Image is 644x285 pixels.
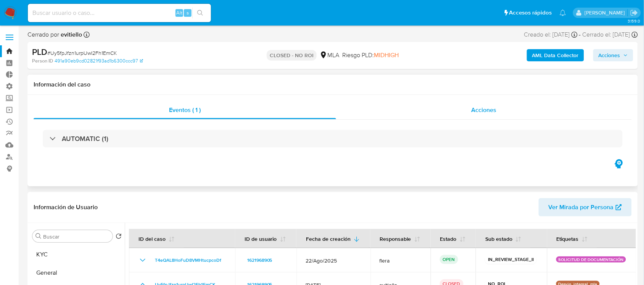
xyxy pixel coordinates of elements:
[43,233,109,240] input: Buscar
[62,134,108,143] h3: AUTOMATIC (1)
[509,9,552,17] span: Accesos rápidos
[527,49,584,61] button: AML Data Collector
[630,9,638,17] a: Salir
[599,49,620,61] span: Acciones
[34,81,632,88] h1: Información del caso
[47,49,117,57] span: # Uy5fpJfzn1urpUwI2Fh1EmCK
[471,106,496,114] span: Acciones
[187,9,189,16] span: s
[32,58,53,64] b: Person ID
[532,49,579,61] b: AML Data Collector
[192,8,208,18] button: search-icon
[35,233,42,239] button: Buscar
[583,30,638,39] div: Cerrado el: [DATE]
[27,30,82,39] span: Cerrado por
[34,203,98,211] h1: Información de Usuario
[320,51,339,59] div: MLA
[116,233,122,242] button: Volver al orden por defecto
[29,245,125,264] button: KYC
[28,8,211,18] input: Buscar usuario o caso...
[29,264,125,282] button: General
[374,51,399,59] span: MIDHIGH
[55,58,143,64] a: 491a90eb9cd02821f93ad1b6300ccc97
[176,9,182,16] span: Alt
[579,30,581,39] span: -
[539,198,632,216] button: Ver Mirada por Persona
[560,10,566,16] a: Notificaciones
[43,130,623,147] div: AUTOMATIC (1)
[267,50,317,61] p: CLOSED - NO ROI
[342,51,399,59] span: Riesgo PLD:
[169,106,201,114] span: Eventos ( 1 )
[549,198,614,216] span: Ver Mirada por Persona
[584,9,628,16] p: emmanuel.vitiello@mercadolibre.com
[32,46,47,58] b: PLD
[524,30,578,39] div: Creado el: [DATE]
[593,49,633,61] button: Acciones
[59,30,82,39] b: evitiello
